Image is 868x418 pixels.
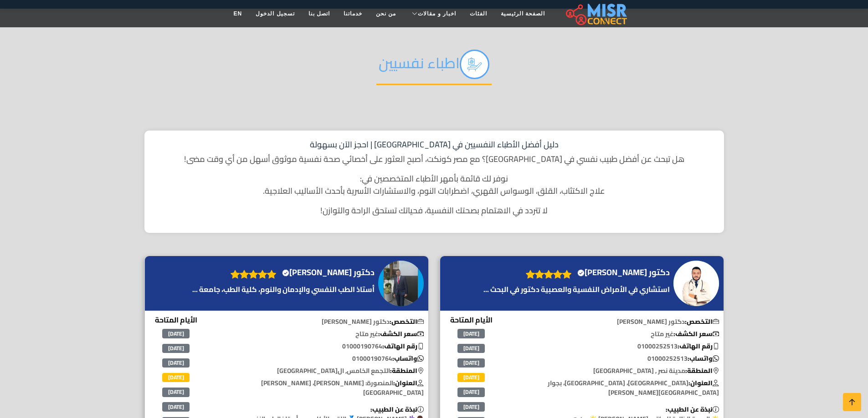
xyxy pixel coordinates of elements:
[218,354,428,363] p: 01000190764
[666,403,719,415] b: نبذة عن الطبيب:
[514,378,724,398] p: [GEOGRAPHIC_DATA]، [GEOGRAPHIC_DATA]، بجوار [GEOGRAPHIC_DATA][PERSON_NAME]
[393,377,424,389] b: العنوان:
[162,329,190,338] span: [DATE]
[673,261,719,306] img: دكتور عبدالله حسني
[218,342,428,351] p: 01000190764
[218,329,428,339] p: غير متاح
[457,402,485,411] span: [DATE]
[460,50,489,79] img: wzNEwxv3aCzPUCYeW7v7.png
[162,388,190,397] span: [DATE]
[678,340,719,352] b: رقم الهاتف:
[418,10,456,18] span: اخبار و مقالات
[673,328,719,340] b: سعر الكشف:
[382,340,424,352] b: رقم الهاتف:
[282,267,375,277] h4: دكتور [PERSON_NAME]
[392,353,424,364] b: واتساب:
[403,5,463,22] a: اخبار و مقالات
[390,365,424,377] b: المنطقة:
[514,366,724,376] p: مدينة نصر , [GEOGRAPHIC_DATA]
[566,2,627,25] img: main.misr_connect
[688,377,719,389] b: العنوان:
[514,354,724,363] p: 01000252513
[514,329,724,339] p: غير متاح
[218,366,428,376] p: التجمع الخامس, ال[GEOGRAPHIC_DATA]
[282,269,289,277] svg: Verified account
[218,317,428,327] p: دكتور [PERSON_NAME]
[162,358,190,368] span: [DATE]
[494,5,552,22] a: الصفحة الرئيسية
[378,328,424,340] b: سعر الكشف:
[514,317,724,327] p: دكتور [PERSON_NAME]
[685,316,719,327] b: التخصص:
[218,378,428,398] p: المنصورة: [PERSON_NAME]، [PERSON_NAME] [GEOGRAPHIC_DATA]
[370,403,424,415] b: نبذة عن الطبيب:
[685,365,719,377] b: المنطقة:
[378,261,424,306] img: دكتور محمد الوصيفي
[162,402,190,411] span: [DATE]
[463,5,494,22] a: الفئات
[154,153,715,165] p: هل تبحث عن أفضل طبيب نفسي في [GEOGRAPHIC_DATA]؟ مع مصر كونكت، أصبح العثور على أخصائي صحة نفسية مو...
[577,269,585,277] svg: Verified account
[154,172,715,197] p: نوفر لك قائمة بأمهر الأطباء المتخصصين في: علاج الاكتئاب، القلق، الوسواس القهري، اضطرابات النوم، و...
[154,204,715,217] p: لا تتردد في الاهتمام بصحتك النفسية، فحياتك تستحق الراحة والتوازن!
[302,5,337,22] a: اتصل بنا
[457,358,485,368] span: [DATE]
[190,284,377,295] a: أستاذ الطب النفسي والإدمان والنوم، كلية الطب، جامعة ...
[162,373,190,382] span: [DATE]
[337,5,369,22] a: خدماتنا
[154,140,715,150] h1: دليل أفضل الأطباء النفسيين في [GEOGRAPHIC_DATA] | احجز الآن بسهولة
[457,373,485,382] span: [DATE]
[481,284,672,295] a: استشاري في الأمراض النفسية والعصبية دكتور في البحث ...
[457,388,485,397] span: [DATE]
[376,50,492,85] h2: اطباء نفسيين
[162,344,190,353] span: [DATE]
[369,5,403,22] a: من نحن
[514,342,724,351] p: 01000252513
[457,329,485,338] span: [DATE]
[390,316,424,327] b: التخصص:
[227,5,249,22] a: EN
[249,5,301,22] a: تسجيل الدخول
[576,266,672,279] a: دكتور [PERSON_NAME]
[688,353,719,364] b: واتساب:
[457,344,485,353] span: [DATE]
[281,266,377,279] a: دكتور [PERSON_NAME]
[577,267,670,277] h4: دكتور [PERSON_NAME]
